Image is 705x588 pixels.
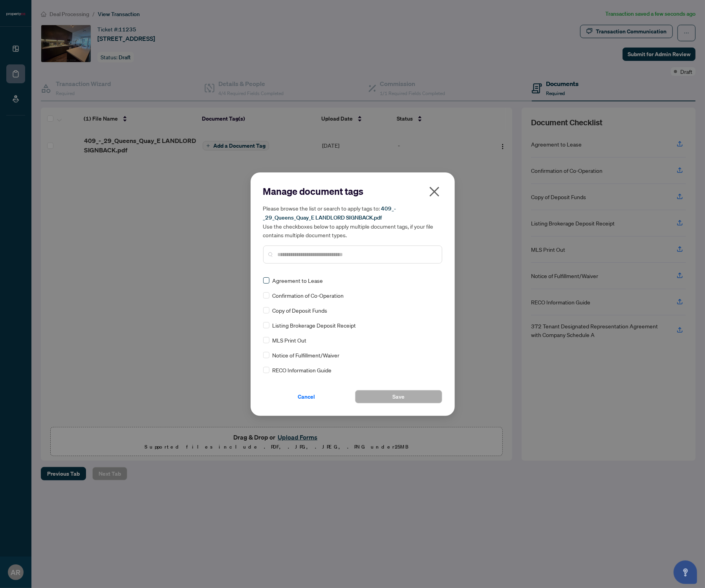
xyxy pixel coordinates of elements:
[273,306,328,315] span: Copy of Deposit Funds
[298,390,315,403] span: Cancel
[273,366,332,374] span: RECO Information Guide
[273,351,340,359] span: Notice of Fulfillment/Waiver
[428,185,441,198] span: close
[263,390,350,403] button: Cancel
[273,336,307,344] span: MLS Print Out
[273,276,323,285] span: Agreement to Lease
[263,204,442,239] h5: Please browse the list or search to apply tags to: Use the checkboxes below to apply multiple doc...
[273,321,356,330] span: Listing Brokerage Deposit Receipt
[273,291,344,300] span: Confirmation of Co-Operation
[263,205,396,221] span: 409_-_29_Queens_Quay_E LANDLORD SIGNBACK.pdf
[355,390,442,403] button: Save
[263,185,442,198] h2: Manage document tags
[674,561,697,584] button: Open asap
